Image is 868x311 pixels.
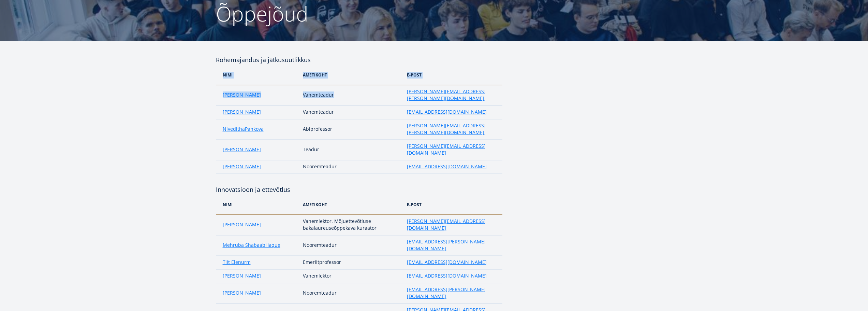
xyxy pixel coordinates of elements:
[403,65,502,85] th: e-post
[299,105,403,119] td: Vanemteadur
[245,126,264,132] a: Pankova
[223,91,261,98] a: [PERSON_NAME]
[407,88,495,102] a: [PERSON_NAME][EMAIL_ADDRESS][PERSON_NAME][DOMAIN_NAME]
[407,143,495,156] a: [PERSON_NAME][EMAIL_ADDRESS][DOMAIN_NAME]
[299,269,403,283] td: Vanemlektor
[223,221,261,228] a: [PERSON_NAME]
[407,272,487,279] a: [EMAIL_ADDRESS][DOMAIN_NAME]
[223,109,261,115] a: [PERSON_NAME]
[223,289,261,296] a: [PERSON_NAME]
[407,122,495,136] a: [PERSON_NAME][EMAIL_ADDRESS][PERSON_NAME][DOMAIN_NAME]
[299,85,403,105] td: Vanemteadur
[299,235,403,256] td: Nooremteadur
[223,259,251,266] a: Tiit Elenurm
[299,65,403,85] th: Ametikoht
[407,163,487,170] a: [EMAIL_ADDRESS][DOMAIN_NAME]
[216,195,300,215] th: NIMi
[223,242,265,249] a: Mehruba Shabaab
[223,163,261,170] a: [PERSON_NAME]
[299,283,403,303] td: Nooremteadur
[407,109,487,115] a: [EMAIL_ADDRESS][DOMAIN_NAME]
[407,286,495,300] a: [EMAIL_ADDRESS][PERSON_NAME][DOMAIN_NAME]
[407,259,487,266] a: [EMAIL_ADDRESS][DOMAIN_NAME]
[265,242,280,249] a: Haque
[299,195,403,215] th: Ametikoht
[216,55,502,65] h4: Rohemajandus ja jätkusuutlikkus
[223,126,245,132] a: Niveditha
[299,119,403,140] td: Abiprofessor
[299,256,403,269] td: Emeriitprofessor
[407,218,495,231] a: [PERSON_NAME][EMAIL_ADDRESS][DOMAIN_NAME]
[403,195,502,215] th: e-post
[216,65,300,85] th: NIMi
[299,160,403,174] td: Nooremteadur
[299,140,403,160] td: Teadur
[216,184,502,195] h4: Innovatsioon ja ettevõtlus
[407,238,495,252] a: [EMAIL_ADDRESS][PERSON_NAME][DOMAIN_NAME]
[223,146,261,153] a: [PERSON_NAME]
[299,215,403,235] td: Vanemlektor, Mõjuettevõtluse bakalaureuseōppekava kuraator
[223,272,261,279] a: [PERSON_NAME]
